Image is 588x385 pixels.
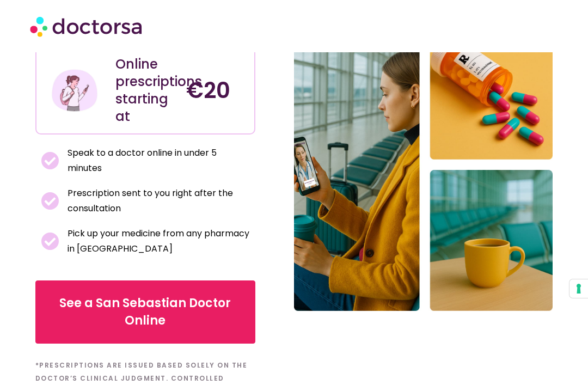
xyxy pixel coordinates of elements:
span: See a San Sebastian Doctor Online [52,295,238,329]
span: Speak to a doctor online in under 5 minutes [65,145,250,176]
img: Illustration depicting a young woman in a casual outfit, engaged with her smartphone. She has a p... [51,66,99,114]
span: Pick up your medicine from any pharmacy in [GEOGRAPHIC_DATA] [65,226,250,256]
h4: €20 [186,77,246,103]
a: See a San Sebastian Doctor Online [35,280,255,344]
button: Your consent preferences for tracking technologies [569,279,588,298]
img: Online Doctor in San Sebastian [294,19,553,311]
span: Prescription sent to you right after the consultation [65,186,250,216]
div: Online prescriptions starting at [115,56,175,125]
